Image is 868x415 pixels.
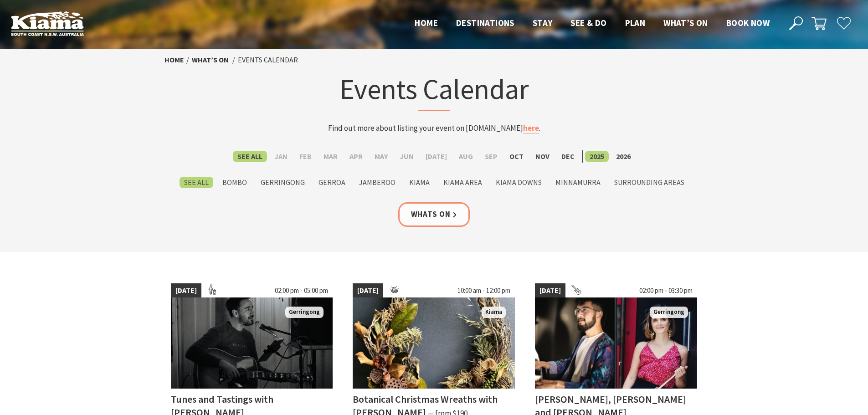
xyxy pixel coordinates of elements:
span: [DATE] [171,283,201,298]
span: 10:00 am - 12:00 pm [453,283,515,298]
label: Nov [531,151,554,162]
label: Jamberoo [354,177,400,188]
label: Sep [480,151,502,162]
label: Apr [345,151,367,162]
a: Whats On [398,202,470,226]
nav: Main Menu [406,16,779,31]
label: See All [180,177,213,188]
span: 02:00 pm - 03:30 pm [635,283,697,298]
span: Book now [726,17,770,28]
label: Oct [505,151,528,162]
label: Jan [270,151,292,162]
span: Gerringong [285,307,324,318]
span: Gerringong [650,307,688,318]
span: [DATE] [535,283,565,298]
span: Plan [625,17,646,28]
img: Kiama Logo [11,11,84,36]
label: Feb [295,151,316,162]
a: here [523,123,539,133]
label: Aug [454,151,478,162]
label: Bombo [218,177,252,188]
label: May [370,151,392,162]
a: Home [164,55,184,65]
img: Man playing piano and woman holding flute [535,297,697,389]
label: 2025 [585,151,609,162]
span: See & Do [570,17,606,28]
a: What’s On [192,55,229,65]
label: Gerringong [256,177,309,188]
label: Jun [395,151,418,162]
label: See All [233,151,267,162]
span: Stay [533,17,553,28]
span: Home [415,17,438,28]
span: Destinations [456,17,514,28]
li: Events Calendar [238,54,298,66]
label: Kiama Downs [491,177,546,188]
span: Kiama [482,307,506,318]
label: Surrounding Areas [610,177,689,188]
label: Gerroa [314,177,350,188]
label: 2026 [611,151,635,162]
img: Botanical Wreath [353,297,515,389]
label: Minnamurra [551,177,605,188]
label: [DATE] [421,151,452,162]
label: Mar [319,151,342,162]
span: 02:00 pm - 05:00 pm [270,283,333,298]
p: Find out more about listing your event on [DOMAIN_NAME] . [256,122,613,134]
label: Kiama [405,177,434,188]
label: Dec [557,151,579,162]
img: Matt Dundas [171,297,333,389]
h1: Events Calendar [256,71,613,111]
label: Kiama Area [439,177,487,188]
span: What’s On [663,17,708,28]
span: [DATE] [353,283,383,298]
